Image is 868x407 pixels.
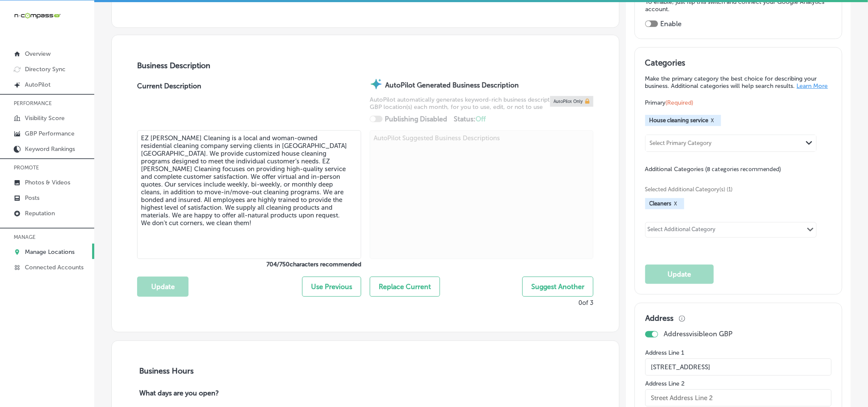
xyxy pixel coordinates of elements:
[645,380,832,387] label: Address Line 2
[709,117,717,124] button: X
[672,200,680,207] button: X
[666,99,694,106] span: (Required)
[25,115,65,122] p: Visibility Score
[137,61,593,70] h3: Business Description
[645,186,825,193] span: Selected Additional Category(s) (1)
[648,226,716,236] div: Select Additional Category
[645,314,673,323] h3: Address
[25,145,75,153] p: Keyword Rankings
[650,200,672,207] span: Cleaners
[650,117,709,124] span: House cleaning service
[645,75,832,90] p: Make the primary category the best choice for describing your business. Additional categories wil...
[797,82,828,90] a: Learn More
[25,66,66,73] p: Directory Sync
[385,81,519,89] strong: AutoPilot Generated Business Description
[137,389,280,398] p: What days are you open?
[137,277,189,297] button: Update
[645,389,832,407] input: Street Address Line 2
[645,359,832,376] input: Street Address Line 1
[578,299,593,307] p: 0 of 3
[522,277,593,297] button: Suggest Another
[370,78,383,90] img: autopilot-icon
[645,58,832,71] h3: Categories
[370,277,440,297] button: Replace Current
[25,194,39,202] p: Posts
[137,130,361,259] textarea: EZ [PERSON_NAME] Cleaning is a local and woman-owned residential cleaning company serving clients...
[25,264,84,271] p: Connected Accounts
[302,277,361,297] button: Use Previous
[645,265,714,284] button: Update
[660,20,682,28] label: Enable
[650,140,712,146] div: Select Primary Category
[664,330,733,338] p: Address visible on GBP
[645,99,694,106] span: Primary
[137,366,593,376] h3: Business Hours
[645,349,832,356] label: Address Line 1
[25,50,51,57] p: Overview
[25,179,70,186] p: Photos & Videos
[137,82,201,130] label: Current Description
[25,248,75,256] p: Manage Locations
[645,166,781,173] span: Additional Categories
[14,12,61,20] img: 660ab0bf-5cc7-4cb8-ba1c-48b5ae0f18e60NCTV_CLogo_TV_Black_-500x88.png
[25,130,75,137] p: GBP Performance
[25,210,55,217] p: Reputation
[137,261,361,268] label: 704 / 750 characters recommended
[25,81,51,88] p: AutoPilot
[706,165,781,173] span: (8 categories recommended)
